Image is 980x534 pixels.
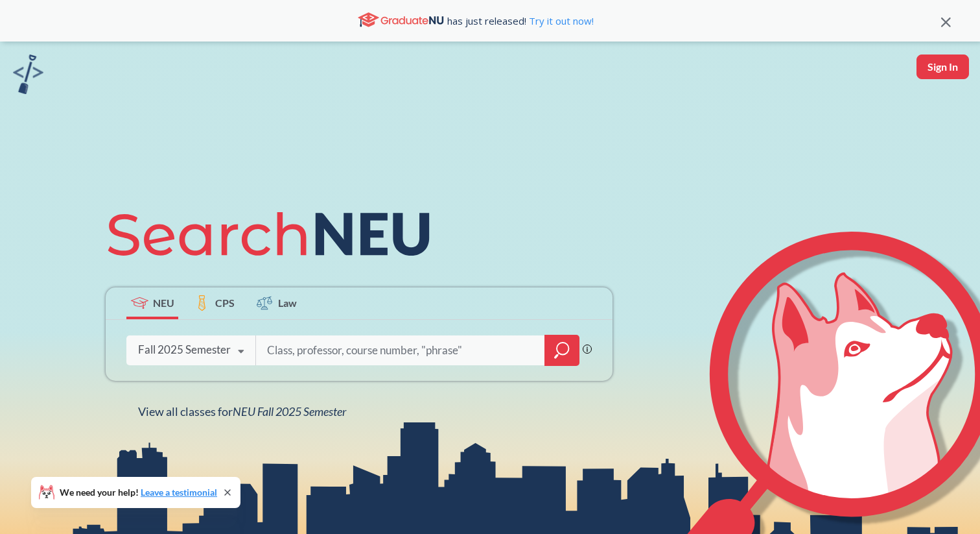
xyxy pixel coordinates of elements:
span: Law [278,295,297,310]
span: NEU [153,295,174,310]
div: Fall 2025 Semester [138,343,231,357]
svg: magnifying glass [554,341,570,359]
div: magnifying glass [544,335,579,366]
input: Class, professor, course number, "phrase" [266,337,535,364]
span: NEU Fall 2025 Semester [233,404,346,419]
span: CPS [215,295,235,310]
span: has just released! [447,14,594,28]
img: sandbox logo [13,55,43,94]
button: Sign In [916,55,969,79]
a: sandbox logo [13,55,43,98]
a: Leave a testimonial [141,487,217,498]
span: We need your help! [60,488,217,497]
span: View all classes for [138,404,346,419]
a: Try it out now! [526,14,594,27]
